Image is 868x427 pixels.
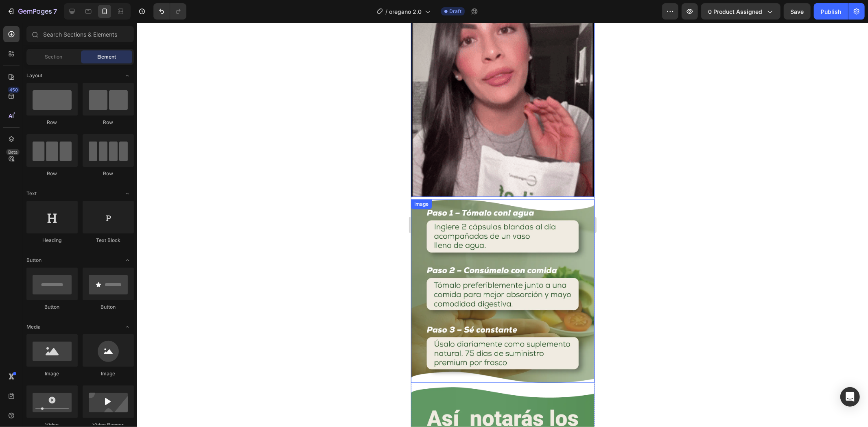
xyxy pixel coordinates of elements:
div: Image [83,370,134,377]
span: Toggle open [121,187,134,200]
div: Button [83,303,134,311]
span: Save [791,8,804,15]
span: Toggle open [121,254,134,267]
span: 0 product assigned [708,7,762,16]
p: 7 [53,7,57,16]
span: Text [26,190,37,197]
div: Row [26,170,78,177]
button: Save [784,3,811,20]
div: Row [26,119,78,126]
div: 450 [8,87,20,93]
span: oregano 2.0 [389,7,422,16]
span: Media [26,323,41,331]
div: Row [83,119,134,126]
button: Publish [814,3,848,20]
div: Image [26,370,78,377]
div: Beta [6,149,20,155]
span: Section [45,53,63,61]
span: Toggle open [121,320,134,333]
span: Element [97,53,116,61]
input: Search Sections & Elements [26,26,134,42]
span: Layout [26,72,42,79]
div: Heading [26,237,78,244]
div: Button [26,303,78,311]
span: / [385,7,387,16]
div: Undo/Redo [153,3,186,20]
span: Draft [449,8,461,15]
div: Publish [821,7,841,16]
span: Toggle open [121,69,134,82]
iframe: Design area [411,23,595,427]
div: Open Intercom Messenger [840,387,860,407]
button: 7 [3,3,61,20]
span: Button [26,257,42,264]
button: 0 product assigned [701,3,781,20]
div: Row [83,170,134,177]
div: Text Block [83,237,134,244]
